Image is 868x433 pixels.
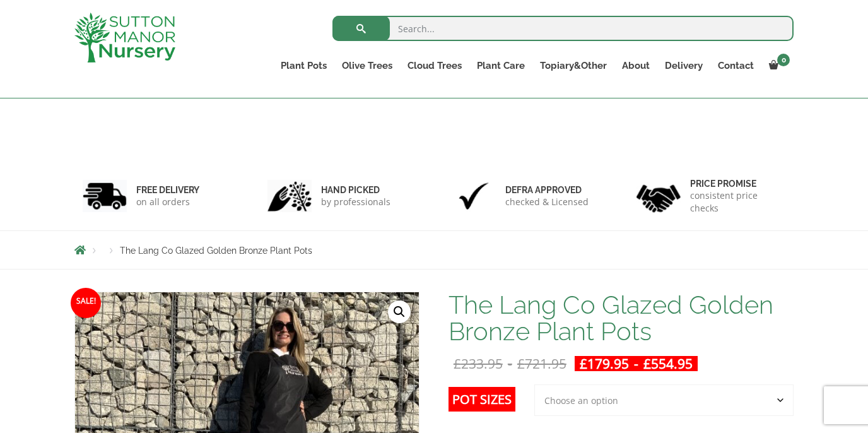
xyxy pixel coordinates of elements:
[636,177,681,215] img: 4.jpg
[690,189,786,215] p: consistent price checks
[761,57,794,74] a: 0
[449,387,515,412] label: Pot Sizes
[690,178,786,189] h6: Price promise
[267,180,312,212] img: 2.jpg
[454,355,461,372] span: £
[505,184,589,196] h6: Defra approved
[517,355,566,372] bdi: 721.95
[452,180,496,212] img: 3.jpg
[469,57,532,74] a: Plant Care
[136,196,199,208] p: on all orders
[532,57,614,74] a: Topiary&Other
[580,355,629,372] bdi: 179.95
[71,288,101,318] span: Sale!
[332,16,794,41] input: Search...
[454,355,503,372] bdi: 233.95
[643,355,651,372] span: £
[449,292,794,345] h1: The Lang Co Glazed Golden Bronze Plant Pots
[449,356,572,371] del: -
[643,355,693,372] bdi: 554.95
[83,180,127,212] img: 1.jpg
[321,196,390,208] p: by professionals
[273,57,334,74] a: Plant Pots
[777,54,790,66] span: 0
[710,57,761,74] a: Contact
[517,355,525,372] span: £
[334,57,400,74] a: Olive Trees
[400,57,469,74] a: Cloud Trees
[575,356,698,371] ins: -
[136,184,199,196] h6: FREE DELIVERY
[388,300,411,323] a: View full-screen image gallery
[74,245,794,255] nav: Breadcrumbs
[505,196,589,208] p: checked & Licensed
[657,57,710,74] a: Delivery
[614,57,657,74] a: About
[580,355,587,372] span: £
[321,184,390,196] h6: hand picked
[74,13,175,62] img: logo
[120,246,312,256] span: The Lang Co Glazed Golden Bronze Plant Pots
